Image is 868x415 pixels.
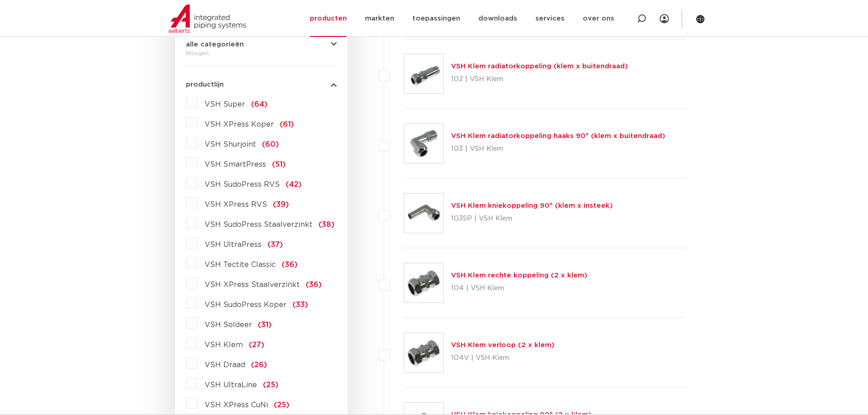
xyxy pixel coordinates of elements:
[274,401,289,409] span: (25)
[404,263,443,302] img: Thumbnail for VSH Klem rechte koppeling (2 x klem)
[282,261,298,268] span: (36)
[186,81,337,88] button: productlijn
[205,141,256,148] span: VSH Shurjoint
[451,63,628,70] a: VSH Klem radiatorkoppeling (klem x buitendraad)
[205,161,266,168] span: VSH SmartPress
[451,142,665,156] p: 103 | VSH Klem
[280,121,294,128] span: (61)
[205,241,262,248] span: VSH UltraPress
[258,321,272,328] span: (31)
[404,124,443,163] img: Thumbnail for VSH Klem radiatorkoppeling haaks 90° (klem x buitendraad)
[205,121,274,128] span: VSH XPress Koper
[318,221,334,228] span: (38)
[205,221,313,228] span: VSH SudoPress Staalverzinkt
[293,301,308,308] span: (33)
[451,351,555,365] p: 104V | VSH Klem
[205,101,245,108] span: VSH Super
[451,133,665,139] a: VSH Klem radiatorkoppeling haaks 90° (klem x buitendraad)
[451,211,613,226] p: 103SP | VSH Klem
[286,181,302,188] span: (42)
[404,333,443,372] img: Thumbnail for VSH Klem verloop (2 x klem)
[186,41,337,48] button: alle categorieën
[451,272,587,279] a: VSH Klem rechte koppeling (2 x klem)
[205,301,287,308] span: VSH SudoPress Koper
[451,72,628,87] p: 102 | VSH Klem
[205,361,245,369] span: VSH Draad
[205,281,300,288] span: VSH XPress Staalverzinkt
[186,41,244,48] span: alle categorieën
[205,381,257,389] span: VSH UltraLine
[272,161,286,168] span: (51)
[249,341,264,348] span: (27)
[451,281,587,296] p: 104 | VSH Klem
[404,194,443,233] img: Thumbnail for VSH Klem kniekoppeling 90° (klem x insteek)
[251,361,267,369] span: (26)
[263,381,278,389] span: (25)
[205,401,268,409] span: VSH XPress CuNi
[267,241,283,248] span: (37)
[205,201,267,208] span: VSH XPress RVS
[273,201,289,208] span: (39)
[306,281,322,288] span: (36)
[262,141,279,148] span: (60)
[205,181,280,188] span: VSH SudoPress RVS
[205,261,276,268] span: VSH Tectite Classic
[404,54,443,93] img: Thumbnail for VSH Klem radiatorkoppeling (klem x buitendraad)
[205,341,243,348] span: VSH Klem
[186,48,337,59] div: fittingen
[251,101,267,108] span: (64)
[205,321,252,328] span: VSH Soldeer
[451,202,613,209] a: VSH Klem kniekoppeling 90° (klem x insteek)
[451,342,555,348] a: VSH Klem verloop (2 x klem)
[186,81,224,88] span: productlijn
